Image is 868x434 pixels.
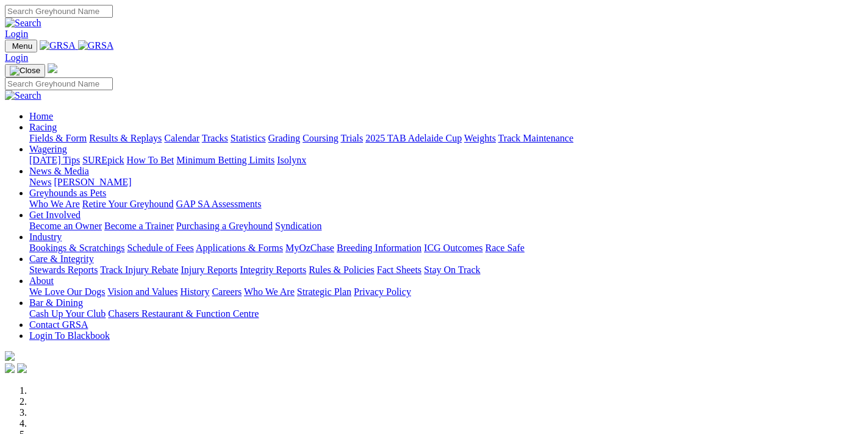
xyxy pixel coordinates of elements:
[78,40,114,51] img: GRSA
[17,363,27,373] img: twitter.svg
[309,265,375,275] a: Rules & Policies
[29,243,124,253] a: Bookings & Scratchings
[337,243,421,253] a: Breeding Information
[5,351,15,361] img: logo-grsa-white.png
[29,111,53,121] a: Home
[29,276,54,286] a: About
[29,199,80,209] a: Who We Are
[176,221,273,231] a: Purchasing a Greyhound
[5,40,37,52] button: Toggle navigation
[29,232,62,242] a: Industry
[244,286,295,297] a: Who We Are
[164,133,199,143] a: Calendar
[202,133,228,143] a: Tracks
[29,308,106,319] a: Cash Up Your Club
[277,155,306,165] a: Isolynx
[340,133,363,143] a: Trials
[29,133,87,143] a: Fields & Form
[107,286,178,297] a: Vision and Values
[100,265,178,275] a: Track Injury Rebate
[40,40,76,51] img: GRSA
[89,133,162,143] a: Results & Replays
[29,133,863,144] div: Racing
[29,308,863,319] div: Bar & Dining
[29,254,94,264] a: Care & Integrity
[108,308,259,319] a: Chasers Restaurant & Function Centre
[498,133,573,143] a: Track Maintenance
[196,243,283,253] a: Applications & Forms
[424,265,480,275] a: Stay On Track
[5,90,41,101] img: Search
[29,155,80,165] a: [DATE] Tips
[5,64,45,77] button: Toggle navigation
[29,177,863,188] div: News & Media
[5,5,113,18] input: Search
[303,133,339,143] a: Coursing
[29,286,105,297] a: We Love Our Dogs
[12,41,32,51] span: Menu
[5,18,41,29] img: Search
[231,133,266,143] a: Statistics
[176,199,262,209] a: GAP SA Assessments
[54,177,131,187] a: [PERSON_NAME]
[464,133,496,143] a: Weights
[5,29,28,39] a: Login
[48,63,57,73] img: logo-grsa-white.png
[365,133,462,143] a: 2025 TAB Adelaide Cup
[82,155,124,165] a: SUREpick
[29,166,89,176] a: News & Media
[180,286,209,297] a: History
[104,221,174,231] a: Become a Trainer
[29,221,863,232] div: Get Involved
[29,330,110,341] a: Login To Blackbook
[5,77,113,90] input: Search
[29,188,106,198] a: Greyhounds as Pets
[29,221,102,231] a: Become an Owner
[485,243,524,253] a: Race Safe
[297,286,351,297] a: Strategic Plan
[377,265,421,275] a: Fact Sheets
[127,243,193,253] a: Schedule of Fees
[176,155,274,165] a: Minimum Betting Limits
[29,122,57,132] a: Racing
[29,297,83,308] a: Bar & Dining
[29,243,863,254] div: Industry
[29,210,81,220] a: Get Involved
[29,144,67,154] a: Wagering
[29,177,51,187] a: News
[29,199,863,210] div: Greyhounds as Pets
[275,221,321,231] a: Syndication
[29,286,863,297] div: About
[285,243,334,253] a: MyOzChase
[268,133,300,143] a: Grading
[5,363,15,373] img: facebook.svg
[424,243,482,253] a: ICG Outcomes
[127,155,174,165] a: How To Bet
[10,66,40,76] img: Close
[29,319,88,330] a: Contact GRSA
[29,265,863,276] div: Care & Integrity
[181,265,237,275] a: Injury Reports
[82,199,174,209] a: Retire Your Greyhound
[212,286,242,297] a: Careers
[29,155,863,166] div: Wagering
[354,286,411,297] a: Privacy Policy
[5,52,28,63] a: Login
[240,265,306,275] a: Integrity Reports
[29,265,98,275] a: Stewards Reports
